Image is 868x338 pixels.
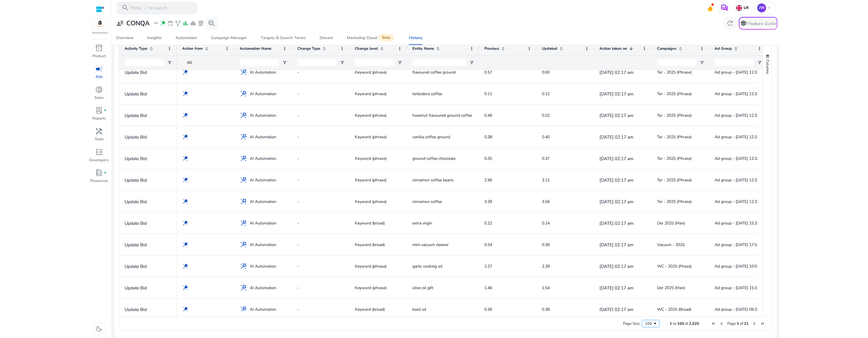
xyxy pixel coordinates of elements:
span: Ad group - [DATE] 12:37:24.256 [715,91,772,97]
p: [DATE] 02:17 am [599,307,647,312]
span: Ad group - [DATE] 12:37:24.256 [715,113,772,118]
p: Reports [92,116,106,122]
span: wand_stars [240,198,247,205]
span: 0.12 [542,91,550,97]
p: [DATE] 02:17 am [599,285,647,291]
span: Vacuum - 2025 [657,242,685,247]
span: wand_stars [240,112,247,119]
p: UK [742,5,749,11]
span: search [121,4,129,11]
div: Last Page [760,321,765,326]
span: wand_stars [182,263,189,269]
span: AI Automation [250,88,276,100]
span: Keyword (phrase) [355,199,387,204]
a: lab_profilefiber_manual_recordReports [89,105,109,126]
span: wand_stars [160,20,166,26]
span: of [685,321,688,326]
span: Ad group - [DATE] 15:30:26.183 [715,220,772,226]
input: Change level Filter Input [355,59,394,66]
span: Keyword (phrase) [355,91,387,97]
span: Keyword (phrase) [355,264,387,269]
span: - [297,91,299,97]
div: Stream [319,36,333,40]
span: 0.34 [484,242,492,247]
p: [DATE] 02:17 am [599,177,647,183]
input: Automation Name Filter Input [240,59,279,66]
input: Ad Group Filter Input [715,59,754,66]
p: Tools [95,137,104,142]
span: 0.11 [484,91,492,97]
p: [DATE] 02:17 am [599,199,647,205]
span: 0.60 [542,70,550,75]
span: Ad group - [DATE] 17:57:58.714 [715,242,772,247]
input: Change Type Filter Input [297,59,336,66]
span: Keyword (phrase) [355,285,387,291]
span: wand_stars [240,90,247,97]
p: Update Bid [125,153,172,164]
span: Ad group - [DATE] 12:37:24.256 [715,177,772,183]
span: lab_profile [95,107,103,114]
button: Open Filter Menu [469,60,474,65]
span: Keyword (phrase) [355,113,387,118]
span: 0.24 [542,220,550,226]
span: ground coffee chocolate [412,156,456,161]
span: 0.36 [484,307,492,312]
span: Change level [355,46,378,51]
span: 1.46 [484,285,492,291]
span: 3.39 [484,199,492,204]
span: wand_stars [240,133,247,141]
span: AI Automation [250,66,276,78]
span: user_attributes [116,20,124,27]
p: Update Bid [125,66,172,78]
span: cinnamon coffee beans [412,177,454,183]
div: Previous Page [719,321,724,326]
button: schoolFeature Guide [739,17,777,30]
span: wand_stars [240,176,247,184]
span: wand_stars [240,262,247,270]
span: vanilla coffee ground [412,134,450,140]
div: Overview [116,36,134,40]
div: History [409,36,422,40]
span: 0.36 [542,242,550,247]
span: 2.96 [484,177,492,183]
span: wand_stars [240,155,247,162]
input: Entity Name Filter Input [412,59,466,66]
input: Campaigns Filter Input [657,59,696,66]
div: Insights [147,36,162,40]
span: Ter - 2025 (Phrase) [657,113,692,118]
p: Update Bid [125,282,172,294]
a: book_4fiber_manual_recordResources [89,168,109,189]
span: AI Automation [250,217,276,229]
span: school [740,20,747,27]
a: handymanTools [89,126,109,147]
span: Activity Type [125,46,147,51]
p: [DATE] 02:17 am [599,113,647,118]
p: Update Bid [125,260,172,272]
span: - [297,134,299,140]
span: mini vacuum cleaner [412,242,449,247]
span: Ter - 2025 (Phrase) [657,91,692,97]
a: inventory_2Product [89,43,109,64]
span: wand_stars [182,177,189,183]
a: donut_smallSales [89,85,109,105]
span: WC - 2025 (Phase) [657,264,692,269]
span: cloud [190,20,196,26]
img: uk.svg [736,5,742,11]
div: Targets & Search Terms [261,36,306,40]
p: Update Bid [125,131,172,143]
span: / [142,5,148,11]
span: AI Automation [250,131,276,143]
p: Update Bid [125,196,172,208]
span: wand_stars [182,112,189,118]
span: Page [727,321,736,326]
a: campaignAds [89,64,109,84]
span: 2,020 [689,321,699,326]
span: - [297,285,299,291]
p: [DATE] 02:17 am [599,220,647,226]
span: 2.39 [542,264,550,269]
p: [DATE] 02:17 am [599,91,647,97]
p: Press to search [130,5,167,11]
span: 2.27 [484,264,492,269]
div: Marketing Cloud [347,35,395,41]
button: Open Filter Menu [397,60,402,65]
